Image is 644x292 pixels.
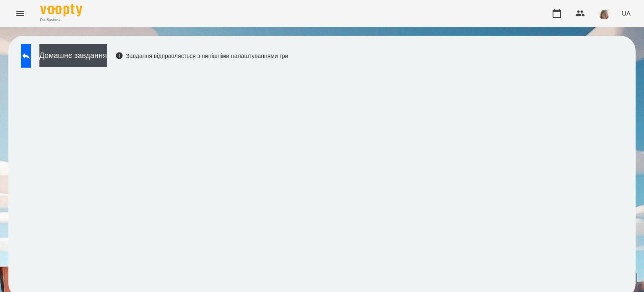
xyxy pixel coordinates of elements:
button: Домашнє завдання [39,44,107,67]
span: For Business [40,17,82,23]
button: Menu [10,3,30,24]
div: Завдання відправляється з нинішніми налаштуваннями гри [115,52,288,60]
img: Voopty Logo [40,4,82,16]
span: UA [622,9,631,18]
button: UA [618,5,634,21]
img: 4795d6aa07af88b41cce17a01eea78aa.jpg [598,8,610,19]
